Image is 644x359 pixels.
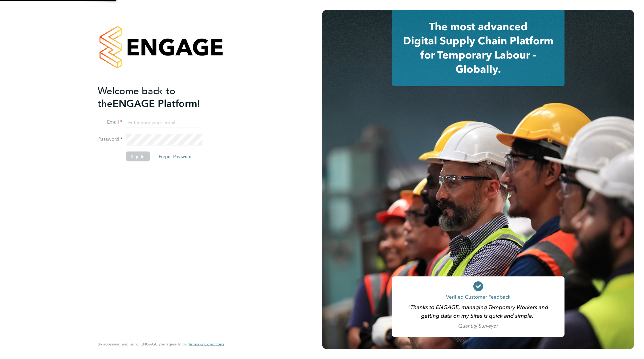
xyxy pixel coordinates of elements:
[154,152,197,161] button: Forgot Password
[126,117,202,128] input: Enter your work email...
[98,341,224,347] span: By accessing and using ENGAGE you agree to our
[126,152,149,161] button: Sign In
[98,84,218,110] h2: ENGAGE Platform!
[98,85,175,109] span: Welcome back to the
[189,342,224,347] a: Terms & Conditions
[98,136,122,143] label: Password
[98,119,122,125] label: Email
